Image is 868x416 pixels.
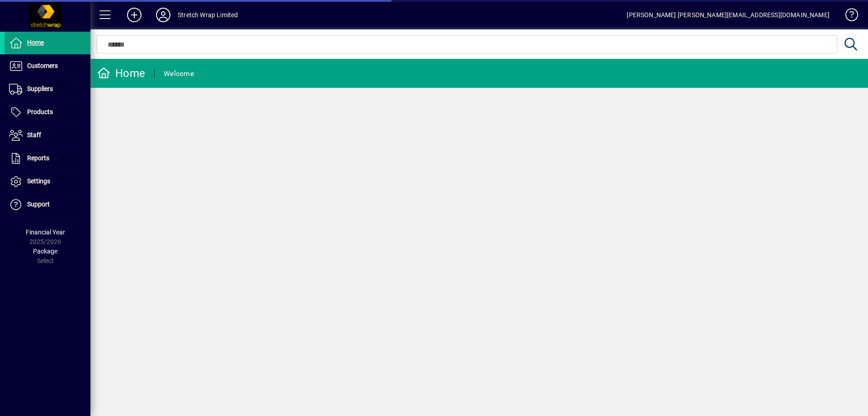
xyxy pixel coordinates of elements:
[27,39,44,46] span: Home
[5,55,90,77] a: Customers
[120,7,149,23] button: Add
[27,154,49,162] span: Reports
[627,8,830,22] div: [PERSON_NAME] [PERSON_NAME][EMAIL_ADDRESS][DOMAIN_NAME]
[5,147,90,170] a: Reports
[5,170,90,193] a: Settings
[33,248,57,255] span: Package
[5,124,90,147] a: Staff
[149,7,178,23] button: Profile
[839,2,857,31] a: Knowledge Base
[5,193,90,216] a: Support
[178,8,238,22] div: Stretch Wrap Limited
[27,62,58,69] span: Customers
[26,229,65,236] span: Financial Year
[164,67,194,81] div: Welcome
[27,177,50,185] span: Settings
[27,201,50,208] span: Support
[27,131,41,139] span: Staff
[27,108,53,115] span: Products
[5,78,90,100] a: Suppliers
[5,101,90,124] a: Products
[97,66,145,81] div: Home
[27,85,53,92] span: Suppliers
